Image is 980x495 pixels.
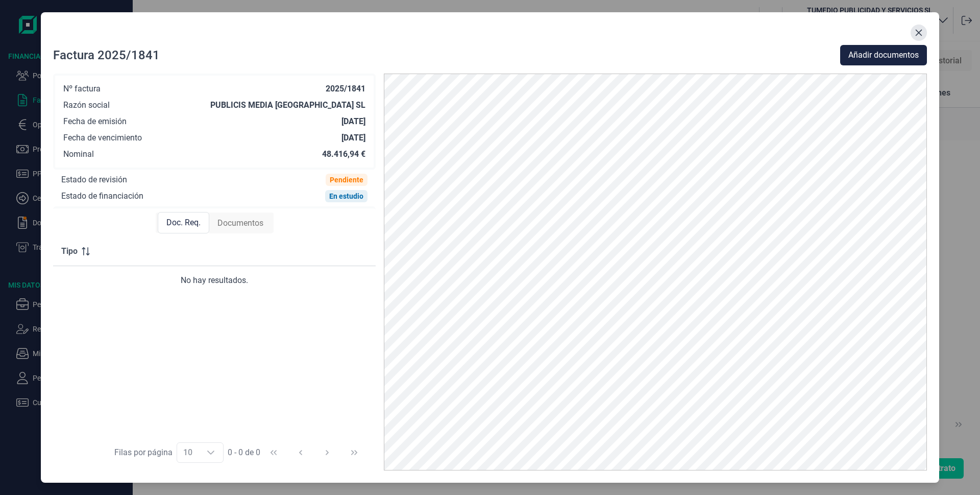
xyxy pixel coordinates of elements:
[330,176,363,184] div: Pendiente
[61,175,127,185] div: Estado de revisión
[217,217,263,229] span: Documentos
[61,245,78,257] span: Tipo
[53,47,160,63] div: Factura 2025/1841
[210,100,365,110] div: PUBLICIS MEDIA [GEOGRAPHIC_DATA] SL
[63,149,94,159] div: Nominal
[341,133,365,143] div: [DATE]
[315,440,339,465] button: Next Page
[166,217,201,229] span: Doc. Req.
[326,84,365,94] div: 2025/1841
[329,192,363,200] div: En estudio
[840,45,927,65] button: Añadir documentos
[63,100,110,110] div: Razón social
[63,116,127,127] div: Fecha de emisión
[848,49,919,61] span: Añadir documentos
[209,213,272,233] div: Documentos
[322,149,365,159] div: 48.416,94 €
[384,74,927,470] img: PDF Viewer
[63,133,142,143] div: Fecha de vencimiento
[288,440,313,465] button: Previous Page
[261,440,286,465] button: First Page
[158,212,209,233] div: Doc. Req.
[199,443,223,462] div: Choose
[911,25,927,41] button: Close
[114,446,173,459] div: Filas por página
[342,440,366,465] button: Last Page
[228,449,260,457] span: 0 - 0 de 0
[61,191,143,201] div: Estado de financiación
[63,84,101,94] div: Nº factura
[61,274,367,287] div: No hay resultados.
[341,116,365,127] div: [DATE]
